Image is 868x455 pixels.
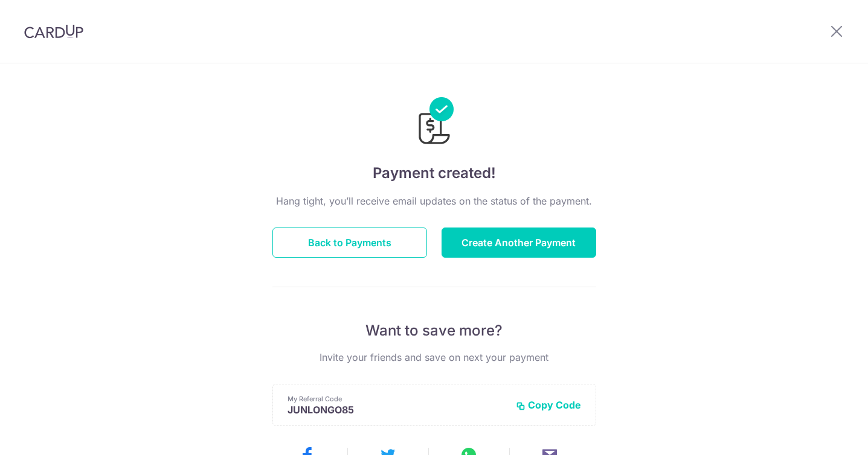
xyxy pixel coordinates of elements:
[442,227,596,258] button: Create Another Payment
[288,404,506,416] p: JUNLONGO85
[272,162,596,184] h4: Payment created!
[516,399,581,411] button: Copy Code
[24,24,83,39] img: CardUp
[272,194,596,208] p: Hang tight, you’ll receive email updates on the status of the payment.
[288,394,506,404] p: My Referral Code
[272,350,596,364] p: Invite your friends and save on next your payment
[272,321,596,340] p: Want to save more?
[272,227,427,258] button: Back to Payments
[415,97,454,148] img: Payments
